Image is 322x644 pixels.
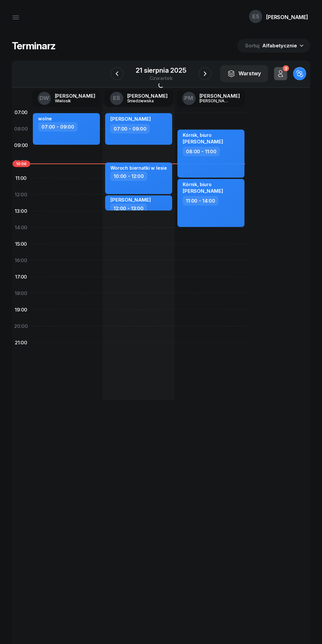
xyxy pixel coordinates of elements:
[220,65,268,82] button: Warstwy
[12,285,30,302] div: 18:00
[105,90,173,107] a: EŚ[PERSON_NAME]Śniedziewska
[33,90,101,107] a: DW[PERSON_NAME]Wielosik
[274,67,287,80] button: 2
[12,203,30,219] div: 13:00
[199,99,231,103] div: [PERSON_NAME]
[183,147,220,156] div: 08:00 - 11:00
[12,236,30,252] div: 15:00
[183,138,223,145] span: [PERSON_NAME]
[183,182,223,187] div: Kórnik, biuro
[12,318,30,334] div: 20:00
[110,116,151,122] span: [PERSON_NAME]
[12,137,30,154] div: 09:00
[12,302,30,318] div: 19:00
[183,188,223,194] span: [PERSON_NAME]
[12,186,30,203] div: 12:00
[12,40,56,52] h1: Terminarz
[110,204,147,213] div: 12:00 - 13:00
[12,252,30,269] div: 16:00
[38,116,52,121] div: wolne
[110,165,167,171] div: Woroch biernatki w lesie
[12,121,30,137] div: 08:00
[110,171,147,181] div: 10:00 - 12:00
[283,65,289,72] div: 2
[237,39,310,53] button: Sortuj Alfabetycznie
[55,93,95,98] div: [PERSON_NAME]
[252,14,259,19] span: EŚ
[199,93,240,98] div: [PERSON_NAME]
[12,161,30,167] span: 10:06
[227,69,261,78] div: Warstwy
[266,14,308,20] div: [PERSON_NAME]
[245,41,261,50] span: Sortuj
[136,67,186,74] div: 21 sierpnia 2025
[12,170,30,186] div: 11:00
[110,124,150,134] div: 07:00 - 09:00
[183,132,223,138] div: Kórnik, biuro
[110,197,151,203] span: [PERSON_NAME]
[12,104,30,121] div: 07:00
[12,154,30,170] div: 10:00
[39,95,49,101] span: DW
[127,99,159,103] div: Śniedziewska
[127,93,168,98] div: [PERSON_NAME]
[136,76,186,81] div: czwartek
[113,95,120,101] span: EŚ
[12,219,30,236] div: 14:00
[183,196,218,206] div: 11:00 - 14:00
[55,99,86,103] div: Wielosik
[12,334,30,351] div: 21:00
[177,90,245,107] a: PM[PERSON_NAME][PERSON_NAME]
[38,122,78,132] div: 07:00 - 09:00
[184,95,193,101] span: PM
[12,269,30,285] div: 17:00
[262,42,297,49] span: Alfabetycznie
